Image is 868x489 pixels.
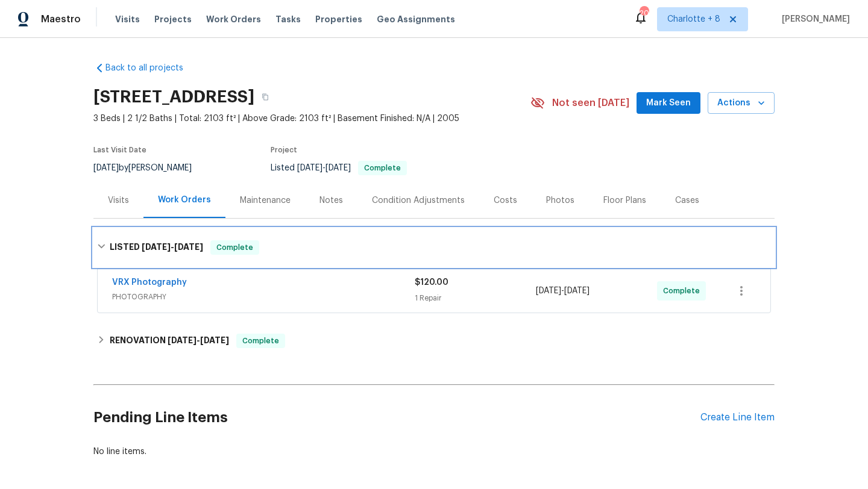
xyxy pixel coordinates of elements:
div: 202 [640,7,648,19]
span: Complete [663,285,705,297]
span: Charlotte + 8 [667,13,720,25]
span: Tasks [275,15,301,23]
span: Project [271,146,297,154]
span: 3 Beds | 2 1/2 Baths | Total: 2103 ft² | Above Grade: 2103 ft² | Basement Finished: N/A | 2005 [93,113,530,125]
span: Not seen [DATE] [552,97,629,109]
span: [DATE] [564,287,590,295]
div: Notes [319,195,343,207]
div: 1 Repair [415,292,536,304]
span: Projects [154,13,192,25]
div: Visits [108,195,129,207]
span: [DATE] [536,287,561,295]
span: Visits [115,13,140,25]
div: No line items. [93,446,775,458]
span: [DATE] [325,164,351,172]
span: Mark Seen [646,96,691,111]
span: [DATE] [200,336,229,344]
div: Floor Plans [603,195,646,207]
span: - [536,285,590,297]
a: Back to all projects [93,62,209,74]
span: [DATE] [297,164,322,172]
span: Properties [315,13,362,25]
span: Actions [717,96,765,111]
span: Geo Assignments [377,13,455,25]
div: Photos [546,195,574,207]
span: Complete [237,335,284,347]
button: Copy Address [254,86,276,108]
h6: RENOVATION [110,334,229,348]
div: Costs [494,195,517,207]
button: Mark Seen [637,92,700,114]
button: Actions [708,92,775,114]
div: by [PERSON_NAME] [93,161,206,175]
span: $120.00 [415,278,448,287]
span: Last Visit Date [93,146,146,154]
div: Maintenance [240,195,291,207]
div: Create Line Item [700,412,775,423]
div: Cases [675,195,699,207]
div: LISTED [DATE]-[DATE]Complete [93,228,775,267]
span: - [297,164,351,172]
h2: [STREET_ADDRESS] [93,91,254,103]
span: [DATE] [93,164,119,172]
div: Work Orders [158,194,211,206]
span: [PERSON_NAME] [777,13,850,25]
span: [DATE] [174,243,203,251]
div: RENOVATION [DATE]-[DATE]Complete [93,326,775,355]
span: [DATE] [142,243,171,251]
h6: LISTED [110,240,203,255]
span: Work Orders [206,13,261,25]
span: - [168,336,229,344]
span: Complete [359,164,406,172]
span: [DATE] [168,336,197,344]
span: - [142,243,203,251]
a: VRX Photography [112,278,187,287]
div: Condition Adjustments [372,195,465,207]
h2: Pending Line Items [93,390,700,446]
span: PHOTOGRAPHY [112,291,415,303]
span: Listed [271,164,407,172]
span: Complete [212,241,258,254]
span: Maestro [41,13,81,25]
